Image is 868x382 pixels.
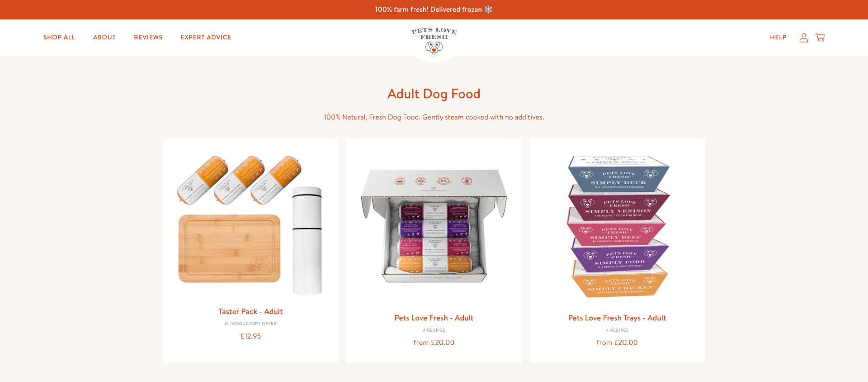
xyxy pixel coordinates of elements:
[537,337,698,349] div: from £20.00
[353,328,514,334] div: 4 Recipes
[411,28,457,55] img: Pets Love Fresh
[174,29,239,47] a: Expert Advice
[353,145,514,307] img: Pets Love Fresh - Adult
[324,112,544,122] span: 100% Natural, Fresh Dog Food. Gently steam cooked with no additives.
[36,29,82,47] a: Shop All
[170,321,331,327] div: Introductory Offer
[289,85,579,102] h1: Adult Dog Food
[763,29,794,47] a: Help
[170,330,331,343] div: £12.95
[170,145,331,301] img: Taster Pack - Adult
[537,145,698,307] img: Pets Love Fresh Trays - Adult
[568,312,666,323] a: Pets Love Fresh Trays - Adult
[394,312,473,323] a: Pets Love Fresh - Adult
[127,29,170,47] a: Reviews
[537,328,698,334] div: 4 Recipes
[353,337,514,349] div: from £20.00
[219,306,283,317] a: Taster Pack - Adult
[86,29,123,47] a: About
